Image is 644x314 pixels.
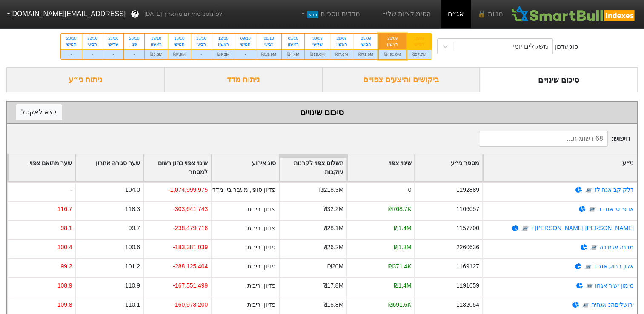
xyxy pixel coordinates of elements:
input: 68 רשומות... [479,131,608,147]
div: -303,641,743 [173,205,208,214]
div: ₪7.9M [168,49,191,59]
div: ₪1.3M [394,243,412,252]
div: 15/10 [196,35,206,41]
div: 23/10 [66,35,77,41]
div: 98.1 [60,224,72,233]
div: ₪1.4M [394,281,412,290]
span: חדש [307,11,318,18]
div: סוג עדכון [555,42,578,51]
div: -1,074,999,975 [168,186,208,194]
div: 20/10 [129,35,139,41]
div: 1157700 [456,224,479,233]
div: פדיון, ריבית [247,281,276,290]
div: 108.9 [57,281,72,290]
div: 09/10 [240,35,251,41]
div: Toggle SortBy [8,154,75,181]
div: 18/09 [412,35,426,41]
div: שלישי [310,41,325,47]
div: - [103,49,123,59]
img: tase link [588,205,596,214]
img: tase link [590,243,598,252]
img: SmartBull [510,6,637,23]
div: - [7,182,75,201]
img: tase link [581,301,590,309]
button: ייצא לאקסל [16,104,62,120]
div: Toggle SortBy [280,154,346,181]
div: - [235,49,256,59]
div: ₪32.2M [322,205,343,214]
div: - [61,49,82,59]
div: 0 [408,186,412,194]
div: פדיון, ריבית [247,262,276,271]
div: משקלים יומי [512,41,548,51]
div: -160,978,200 [173,300,208,309]
div: 30/09 [310,35,325,41]
div: ₪26.2M [322,243,343,252]
div: 25/09 [358,35,373,41]
div: 1182054 [456,300,479,309]
a: ירושליםהנ אגחיח [591,301,634,308]
div: ₪15.8M [322,300,343,309]
div: 12/10 [217,35,229,41]
div: ₪491.8M [379,49,406,59]
div: ₪9.2M [212,49,235,59]
div: פדיון, ריבית [247,243,276,252]
div: סיכום שינויים [480,67,638,92]
div: - [124,49,144,59]
div: חמישי [173,41,186,47]
div: 116.7 [57,205,72,214]
div: Toggle SortBy [483,154,637,181]
div: Toggle SortBy [212,154,278,181]
div: Toggle SortBy [76,154,143,181]
div: ₪768.7K [388,205,411,214]
div: 99.2 [60,262,72,271]
div: 1166057 [456,205,479,214]
div: שלישי [108,41,118,47]
div: -183,381,039 [173,243,208,252]
div: ₪71.6M [353,49,378,59]
div: 08/10 [261,35,276,41]
div: 110.1 [125,300,140,309]
div: 101.2 [125,262,140,271]
div: פדיון, ריבית [247,205,276,214]
div: פדיון, ריבית [247,224,276,233]
div: ₪19.6M [305,49,330,59]
div: Toggle SortBy [144,154,211,181]
div: 21/10 [108,35,118,41]
span: לפי נתוני סוף יום מתאריך [DATE] [144,10,222,18]
div: פדיון, ריבית [247,300,276,309]
div: ביקושים והיצעים צפויים [322,67,480,92]
div: פדיון סופי, מעבר בין מדדים [207,186,275,194]
div: 100.4 [57,243,72,252]
div: רביעי [87,41,97,47]
div: ₪57.7M [406,49,432,59]
div: חמישי [66,41,77,47]
div: ראשון [150,41,162,47]
div: - [191,49,212,59]
div: ₪19.9M [256,49,281,59]
div: ניתוח מדד [164,67,322,92]
div: 109.8 [57,300,72,309]
span: חיפוש : [479,131,630,147]
div: ראשון [384,41,401,47]
div: -288,125,404 [173,262,208,271]
a: מדדים נוספיםחדש [296,6,364,23]
div: ₪371.4K [388,262,411,271]
div: 118.3 [125,205,140,214]
div: ₪28.1M [322,224,343,233]
div: סיכום שינויים [16,106,628,119]
a: דלק קב אגח לז [594,186,634,193]
div: 1192889 [456,186,479,194]
div: 1169127 [456,262,479,271]
span: ? [133,9,137,20]
div: ראשון [287,41,299,47]
div: -167,551,499 [173,281,208,290]
div: 100.6 [125,243,140,252]
div: ₪218.3M [319,186,343,194]
div: 1191659 [456,281,479,290]
img: tase link [521,224,530,233]
div: ₪20M [327,262,343,271]
div: 19/10 [150,35,162,41]
div: שני [129,41,139,47]
img: tase link [585,282,594,290]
